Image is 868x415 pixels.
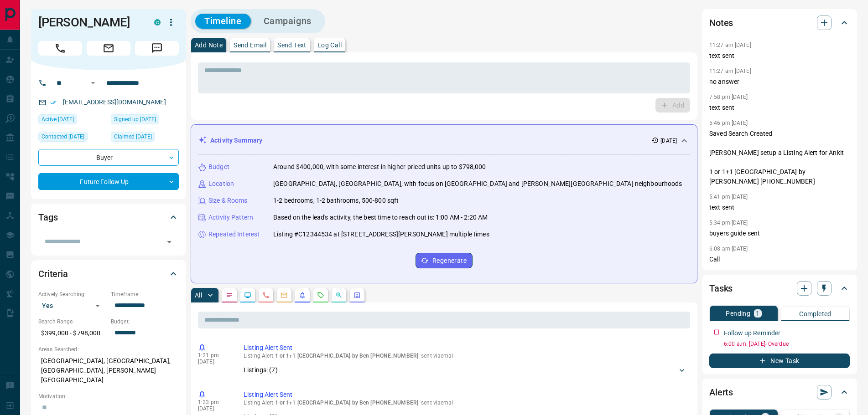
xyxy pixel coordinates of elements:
[38,318,106,326] p: Search Range:
[709,354,850,368] button: New Task
[709,277,850,299] div: Tasks
[709,15,733,30] h2: Notes
[38,354,179,388] p: [GEOGRAPHIC_DATA], [GEOGRAPHIC_DATA], [GEOGRAPHIC_DATA], [PERSON_NAME][GEOGRAPHIC_DATA]
[244,365,278,375] p: Listings: ( 7 )
[208,213,253,222] p: Activity Pattern
[709,255,850,264] p: Call
[198,359,230,365] p: [DATE]
[226,292,233,299] svg: Notes
[275,400,418,406] span: 1 or 1+1 [GEOGRAPHIC_DATA] by Ben [PHONE_NUMBER]
[244,343,686,353] p: Listing Alert Sent
[756,310,759,317] p: 1
[255,14,321,29] button: Campaigns
[38,132,106,144] div: Thu Sep 04 2025
[38,173,179,190] div: Future Follow Up
[88,77,99,88] button: Open
[299,292,306,299] svg: Listing Alerts
[709,68,751,74] p: 11:27 am [DATE]
[273,230,489,239] p: Listing #C12344534 at [STREET_ADDRESS][PERSON_NAME] multiple times
[244,400,686,406] p: Listing Alert : - sent via email
[273,196,399,205] p: 1-2 bedrooms, 1-2 bathrooms, 500-800 sqft
[208,196,248,205] p: Size & Rooms
[38,298,106,313] div: Yes
[38,114,106,127] div: Wed Aug 20 2025
[38,326,106,341] p: $399,000 - $798,000
[38,392,179,400] p: Motivation:
[724,328,780,338] p: Follow up Reminder
[38,149,179,166] div: Buyer
[38,290,106,298] p: Actively Searching:
[335,292,343,299] svg: Opportunities
[195,292,202,298] p: All
[317,292,324,299] svg: Requests
[208,230,260,239] p: Repeated Interest
[42,115,74,124] span: Active [DATE]
[42,132,84,141] span: Contacted [DATE]
[726,310,750,317] p: Pending
[709,94,748,100] p: 7:58 pm [DATE]
[111,290,179,298] p: Timeframe:
[799,311,832,317] p: Completed
[709,12,850,34] div: Notes
[195,14,251,29] button: Timeline
[198,399,230,405] p: 1:23 pm
[273,213,488,222] p: Based on the lead's activity, the best time to reach out is: 1:00 AM - 2:20 AM
[135,41,179,56] span: Message
[709,103,850,113] p: text sent
[111,114,179,127] div: Wed Aug 20 2025
[273,179,682,189] p: [GEOGRAPHIC_DATA], [GEOGRAPHIC_DATA], with focus on [GEOGRAPHIC_DATA] and [PERSON_NAME][GEOGRAPHI...
[281,292,288,299] svg: Emails
[709,42,751,48] p: 11:27 am [DATE]
[38,41,82,56] span: Call
[709,220,748,226] p: 5:34 pm [DATE]
[709,385,733,400] h2: Alerts
[724,340,850,348] p: 6:00 a.m. [DATE] - Overdue
[38,15,140,30] h1: [PERSON_NAME]
[277,42,307,48] p: Send Text
[244,292,251,299] svg: Lead Browsing Activity
[234,42,266,48] p: Send Email
[709,120,748,126] p: 5:46 pm [DATE]
[709,77,850,87] p: no answer
[38,210,57,225] h2: Tags
[244,390,686,400] p: Listing Alert Sent
[709,203,850,212] p: text sent
[709,281,733,296] h2: Tasks
[317,42,342,48] p: Log Call
[709,229,850,238] p: buyers guide sent
[38,345,179,354] p: Areas Searched:
[198,132,690,149] div: Activity Summary[DATE]
[709,129,850,186] p: Saved Search Created [PERSON_NAME] setup a Listing Alert for Ankit 1 or 1+1 [GEOGRAPHIC_DATA] by ...
[660,137,677,145] p: [DATE]
[262,292,270,299] svg: Calls
[38,263,179,285] div: Criteria
[353,292,361,299] svg: Agent Actions
[210,136,262,145] p: Activity Summary
[275,353,418,359] span: 1 or 1+1 [GEOGRAPHIC_DATA] by Ben [PHONE_NUMBER]
[709,381,850,403] div: Alerts
[709,194,748,200] p: 5:41 pm [DATE]
[38,266,68,281] h2: Criteria
[87,41,130,56] span: Email
[709,246,748,252] p: 6:08 am [DATE]
[111,132,179,144] div: Wed Aug 20 2025
[273,162,486,172] p: Around $400,000, with some interest in higher-priced units up to $798,000
[208,179,234,189] p: Location
[709,51,850,61] p: text sent
[198,405,230,412] p: [DATE]
[163,236,176,248] button: Open
[244,353,686,359] p: Listing Alert : - sent via email
[198,352,230,359] p: 1:21 pm
[111,318,179,326] p: Budget:
[416,253,473,268] button: Regenerate
[195,42,223,48] p: Add Note
[154,19,161,26] div: condos.ca
[63,98,166,106] a: [EMAIL_ADDRESS][DOMAIN_NAME]
[114,132,152,141] span: Claimed [DATE]
[244,362,686,379] div: Listings: (7)
[208,162,229,172] p: Budget
[38,206,179,228] div: Tags
[50,99,57,106] svg: Email Verified
[114,115,156,124] span: Signed up [DATE]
